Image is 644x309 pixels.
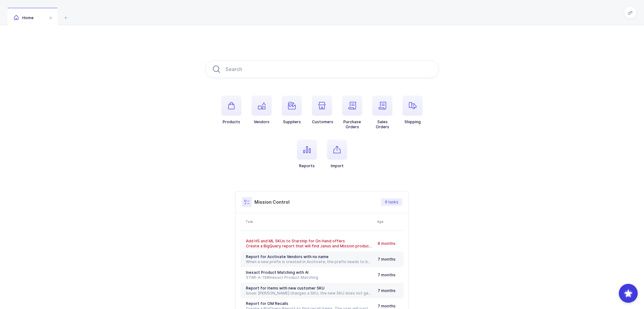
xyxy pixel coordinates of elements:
[402,96,423,124] button: Shipping
[342,96,362,130] button: PurchaseOrders
[372,96,392,130] button: SalesOrders
[327,140,347,168] button: Import
[297,140,317,168] button: Reports
[252,96,272,124] button: Vendors
[312,96,333,124] button: Customers
[254,199,290,205] h3: Mission Control
[205,60,439,78] input: Search
[385,200,398,205] span: 6 tasks
[14,15,34,20] span: Home
[282,96,302,124] button: Suppliers
[221,96,241,124] button: Products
